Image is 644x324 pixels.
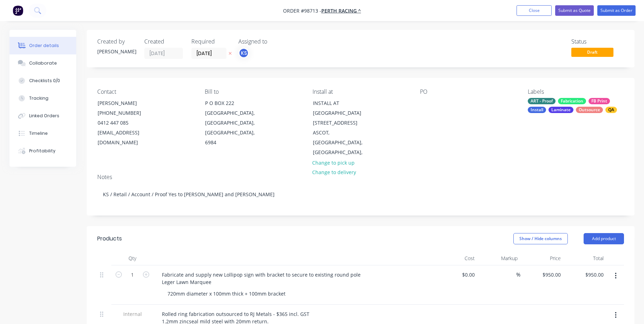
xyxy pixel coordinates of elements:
button: Checklists 0/0 [9,72,76,90]
button: Profitability [9,142,76,160]
div: FB Print [589,98,610,104]
div: ART - Proof [528,98,556,104]
div: Fabricate and supply new Lollipop sign with bracket to secure to existing round pole Leger Lawn M... [156,270,366,287]
div: Fabrication [558,98,586,104]
div: Timeline [29,130,48,137]
div: Install at [313,88,409,95]
button: Tracking [9,90,76,107]
div: Products [97,234,122,243]
div: Install [528,107,546,113]
div: Order details [29,42,59,49]
button: KS [238,48,249,58]
div: Laminate [548,107,573,113]
a: Perth Racing ^ [321,7,361,14]
div: Created by [97,38,136,45]
button: Show / Hide columns [513,233,568,244]
div: 720mm diameter x 100mm thick + 100mm bracket [162,289,291,299]
div: Cost [434,251,478,265]
div: [GEOGRAPHIC_DATA], [GEOGRAPHIC_DATA], [GEOGRAPHIC_DATA], 6984 [205,108,263,147]
button: Linked Orders [9,107,76,125]
button: Order details [9,37,76,54]
div: [EMAIL_ADDRESS][DOMAIN_NAME] [98,128,156,147]
div: Markup [478,251,521,265]
button: Change to pick up [309,158,359,167]
div: INSTALL AT [GEOGRAPHIC_DATA][STREET_ADDRESS] [313,98,371,128]
div: Labels [528,88,624,95]
div: Bill to [205,88,301,95]
div: [PERSON_NAME][PHONE_NUMBER]0412 447 085[EMAIL_ADDRESS][DOMAIN_NAME] [92,98,162,148]
div: Price [520,251,564,265]
div: Status [571,38,624,45]
div: Created [144,38,183,45]
div: KS / Retail / Account / Proof Yes to [PERSON_NAME] and [PERSON_NAME] [97,184,624,205]
span: Internal [114,310,151,318]
button: Submit as Order [597,5,636,16]
div: P O BOX 222 [205,98,263,108]
button: Change to delivery [309,167,360,177]
span: Draft [571,48,613,57]
div: ASCOT, [GEOGRAPHIC_DATA], [GEOGRAPHIC_DATA], [313,128,371,157]
div: Tracking [29,95,48,101]
div: [PERSON_NAME] [97,48,136,55]
div: INSTALL AT [GEOGRAPHIC_DATA][STREET_ADDRESS]ASCOT, [GEOGRAPHIC_DATA], [GEOGRAPHIC_DATA], [307,98,377,158]
span: % [516,271,520,279]
div: Total [564,251,607,265]
div: QA [605,107,617,113]
button: Timeline [9,125,76,142]
div: Required [191,38,230,45]
button: Collaborate [9,54,76,72]
button: Submit as Quote [555,5,594,16]
div: Notes [97,174,624,180]
div: 0412 447 085 [98,118,156,128]
div: Profitability [29,148,55,154]
div: Outsource [576,107,603,113]
div: PO [420,88,516,95]
div: Qty [111,251,153,265]
div: [PHONE_NUMBER] [98,108,156,118]
span: Order #98713 - [283,7,321,14]
div: [PERSON_NAME] [98,98,156,108]
div: Assigned to [238,38,309,45]
img: Factory [13,5,23,16]
div: Linked Orders [29,113,59,119]
button: Add product [584,233,624,244]
div: Checklists 0/0 [29,78,60,84]
div: P O BOX 222[GEOGRAPHIC_DATA], [GEOGRAPHIC_DATA], [GEOGRAPHIC_DATA], 6984 [199,98,269,148]
button: Close [517,5,552,16]
div: Collaborate [29,60,57,66]
div: Contact [97,88,193,95]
